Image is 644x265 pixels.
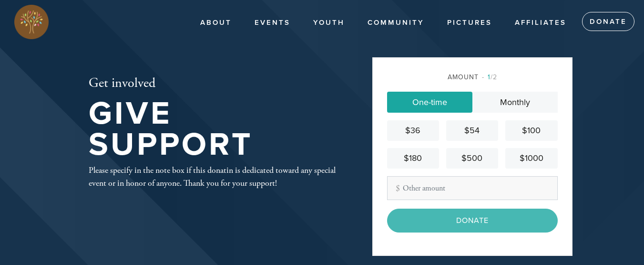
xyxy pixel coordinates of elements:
a: Monthly [472,92,558,113]
div: $1000 [509,152,553,165]
a: Donate [582,12,634,31]
div: $100 [509,124,553,137]
a: Affiliates [508,14,573,32]
div: $500 [450,152,494,165]
a: PICTURES [440,14,499,32]
a: $54 [446,120,498,141]
div: Please specify in the note box if this donatin is dedicated toward any special event or in honor ... [89,164,341,190]
a: $1000 [505,148,557,169]
img: Full%20Color%20Icon.png [14,5,49,39]
input: Other amount [387,176,558,200]
a: $500 [446,148,498,169]
a: Community [360,14,431,32]
div: Amount [387,72,558,82]
h1: Give Support [89,98,341,160]
a: $100 [505,120,557,141]
a: $180 [387,148,439,169]
a: $36 [387,120,439,141]
span: /2 [482,73,497,81]
div: $180 [391,152,435,165]
h2: Get involved [89,75,341,92]
span: 1 [488,73,491,81]
a: About [193,14,239,32]
a: One-time [387,92,472,113]
a: Events [247,14,297,32]
div: $54 [450,124,494,137]
a: Youth [306,14,352,32]
div: $36 [391,124,435,137]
